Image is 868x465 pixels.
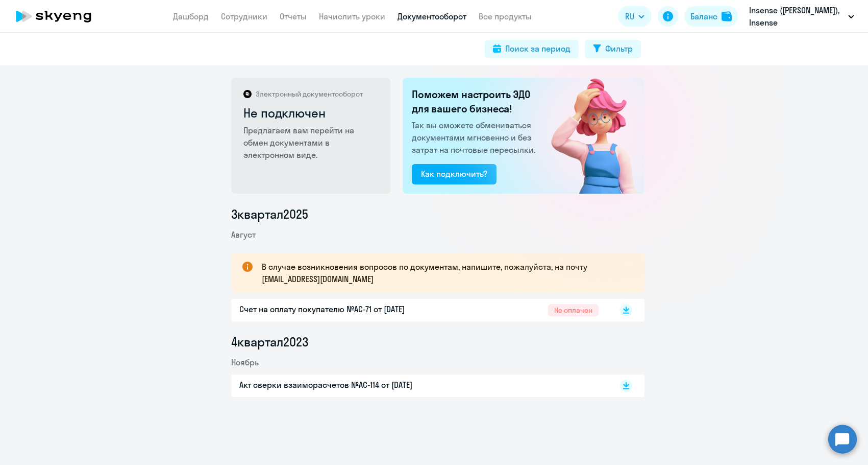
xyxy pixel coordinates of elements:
[722,11,732,21] img: balance
[625,10,634,22] span: RU
[421,168,487,180] div: Как подключить?
[690,10,717,22] div: Баланс
[231,229,256,240] span: Август
[221,11,267,21] a: Сотрудники
[530,78,644,194] img: not_connected
[262,261,626,285] p: В случае возникновения вопросов по документам, напишите, пожалуйста, на почту [EMAIL_ADDRESS][DOM...
[243,105,380,121] h2: Не подключен
[239,379,599,393] a: Акт сверки взаиморасчетов №AC-114 от [DATE]
[239,303,454,315] p: Счет на оплату покупателю №AC-71 от [DATE]
[485,40,579,58] button: Поиск за период
[749,4,844,29] p: Insense ([PERSON_NAME]), Insense
[398,11,466,21] a: Документооборот
[243,124,380,161] p: Предлагаем вам перейти на обмен документами в электронном виде.
[479,11,532,21] a: Все продукты
[231,206,644,222] li: 3 квартал 2025
[618,6,652,27] button: RU
[173,11,209,21] a: Дашборд
[505,42,571,55] div: Поиск за период
[684,6,738,27] button: Балансbalance
[412,87,538,116] h2: Поможем настроить ЭДО для вашего бизнеса!
[239,303,599,317] a: Счет на оплату покупателю №AC-71 от [DATE]Не оплачен
[231,357,259,367] span: Ноябрь
[280,11,307,21] a: Отчеты
[548,304,599,316] span: Не оплачен
[239,379,454,391] p: Акт сверки взаиморасчетов №AC-114 от [DATE]
[256,89,363,99] p: Электронный документооборот
[585,40,641,58] button: Фильтр
[412,119,538,156] p: Так вы сможете обмениваться документами мгновенно и без затрат на почтовые пересылки.
[412,164,497,184] button: Как подключить?
[319,11,385,21] a: Начислить уроки
[231,334,644,350] li: 4 квартал 2023
[744,4,859,29] button: Insense ([PERSON_NAME]), Insense
[605,42,633,55] div: Фильтр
